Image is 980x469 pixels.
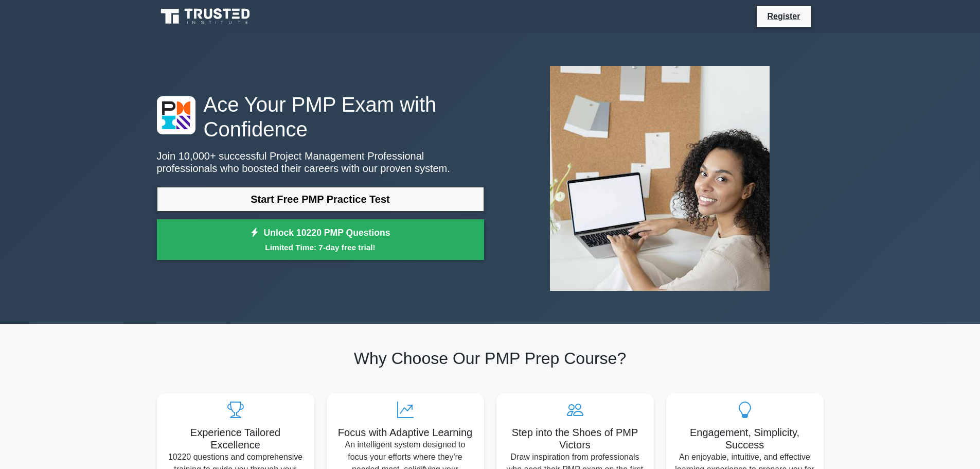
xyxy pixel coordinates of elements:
p: Join 10,000+ successful Project Management Professional professionals who boosted their careers w... [157,150,484,175]
h5: Step into the Shoes of PMP Victors [505,426,646,451]
h5: Experience Tailored Excellence [165,426,306,451]
h5: Engagement, Simplicity, Success [674,426,815,451]
h2: Why Choose Our PMP Prep Course? [157,349,824,368]
h1: Ace Your PMP Exam with Confidence [157,92,484,142]
a: Unlock 10220 PMP QuestionsLimited Time: 7-day free trial! [157,219,484,260]
a: Start Free PMP Practice Test [157,187,484,212]
h5: Focus with Adaptive Learning [335,426,476,439]
a: Register [761,10,806,23]
small: Limited Time: 7-day free trial! [170,241,471,253]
